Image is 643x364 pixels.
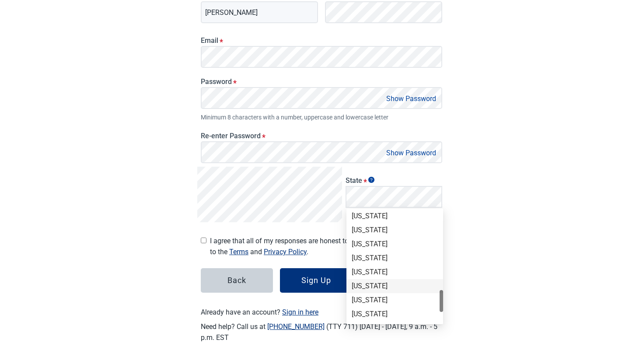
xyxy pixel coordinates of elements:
[384,93,439,105] button: Show Password
[352,295,438,305] div: [US_STATE]
[229,248,248,256] a: Terms
[346,321,443,335] div: Vermont
[346,251,443,265] div: South Carolina
[352,225,438,235] div: [US_STATE]
[346,176,442,185] label: State
[201,112,442,122] span: Minimum 8 characters with a number, uppercase and lowercase letter
[282,308,318,316] a: Sign in here
[201,321,442,343] label: Need help? Call us at (TTY 711) [DATE] - [DATE], 9 a.m. - 5 p.m. EST
[352,309,438,319] div: [US_STATE]
[201,307,442,318] label: Already have an account?
[227,276,246,285] div: Back
[201,268,273,293] button: Back
[267,322,325,331] a: [PHONE_NUMBER]
[280,268,352,293] button: Sign Up
[352,211,438,221] div: [US_STATE]
[264,248,307,256] a: Privacy Policy
[346,237,443,251] div: Rhode Island
[352,281,438,291] div: [US_STATE]
[201,238,206,243] input: I agree that all of my responses are honest to the best of my ability. I agree to the Terms and P...
[384,147,439,159] button: Show Password
[352,267,438,277] div: [US_STATE]
[201,36,442,45] label: Email
[352,253,438,263] div: [US_STATE]
[346,307,443,321] div: Utah
[201,132,442,140] label: Re-enter Password
[346,223,443,237] div: Pennsylvania
[201,77,442,86] label: Password
[210,235,442,257] span: I agree that all of my responses are honest to the best of my ability. I agree to the and .
[346,293,443,307] div: Texas
[346,279,443,293] div: Tennessee
[352,239,438,249] div: [US_STATE]
[346,265,443,279] div: South Dakota
[301,276,331,285] div: Sign Up
[368,177,374,183] span: Show tooltip
[346,209,443,223] div: Oregon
